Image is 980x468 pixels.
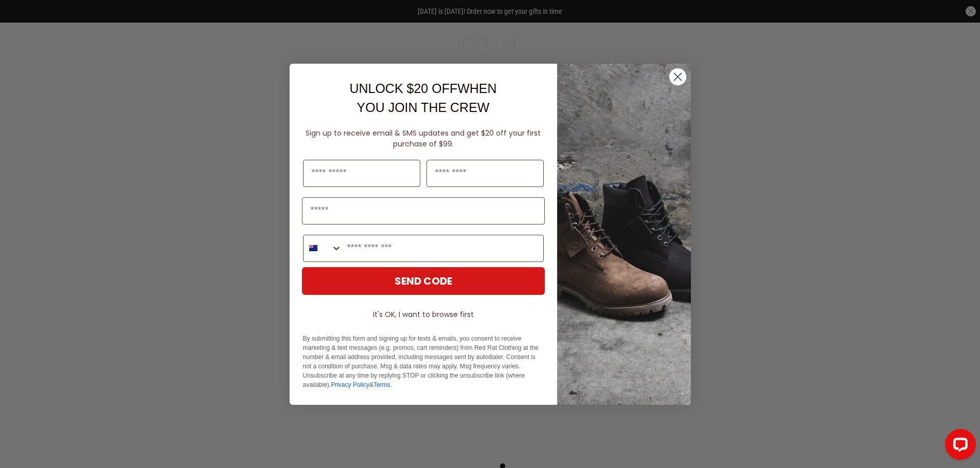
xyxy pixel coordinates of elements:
[302,267,545,295] button: SEND CODE
[357,100,490,115] span: YOU JOIN THE CREW
[349,81,457,96] span: UNLOCK $20 OFF
[331,381,369,388] a: Privacy Policy
[937,425,980,468] iframe: LiveChat chat widget
[373,381,390,388] a: Terms
[302,305,545,324] button: It's OK, I want to browse first
[309,244,317,252] img: New Zealand
[557,64,691,405] img: f7662613-148e-4c88-9575-6c6b5b55a647.jpeg
[306,128,541,149] span: Sign up to receive email & SMS updates and get $20 off your first purchase of $99.
[457,81,496,96] span: WHEN
[302,197,545,224] input: Email
[303,334,544,389] p: By submitting this form and signing up for texts & emails, you consent to receive marketing & tex...
[669,68,687,86] button: Close dialog
[304,235,342,261] button: Search Countries
[303,160,420,187] input: First Name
